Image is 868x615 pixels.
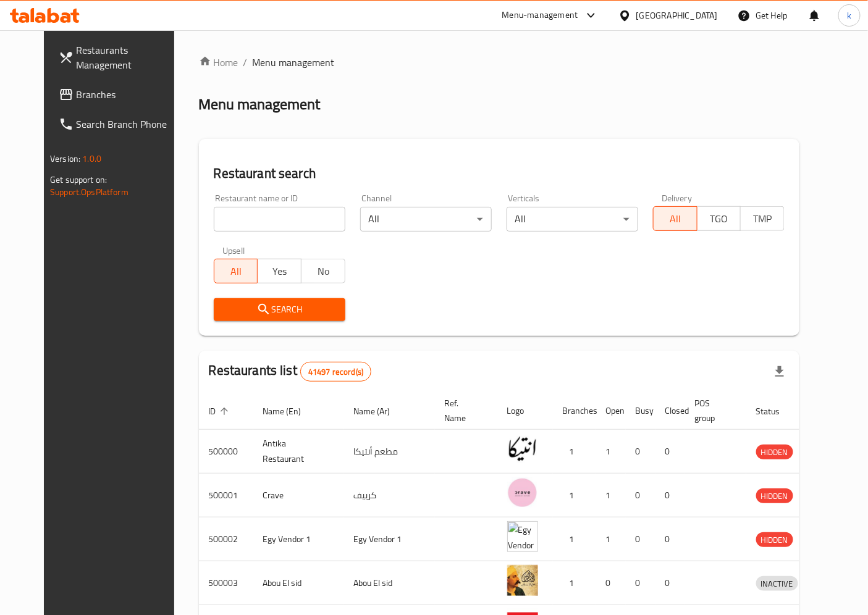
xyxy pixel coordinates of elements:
[253,430,344,474] td: Antika Restaurant
[209,404,232,419] span: ID
[76,43,179,72] span: Restaurants Management
[214,207,345,232] input: Search for restaurant name or ID..
[49,80,189,109] a: Branches
[596,474,626,517] td: 1
[301,259,345,283] button: No
[507,207,638,232] div: All
[655,430,685,474] td: 0
[756,532,793,547] div: HIDDEN
[702,210,736,228] span: TGO
[756,489,793,503] span: HIDDEN
[756,576,798,591] div: INACTIVE
[209,361,372,382] h2: Restaurants list
[199,94,321,114] h2: Menu management
[659,210,693,228] span: All
[636,9,718,22] div: [GEOGRAPHIC_DATA]
[253,55,335,70] span: Menu management
[354,404,407,419] span: Name (Ar)
[746,210,780,228] span: TMP
[847,9,851,22] span: k
[199,55,799,70] nav: breadcrumb
[653,206,697,231] button: All
[655,474,685,517] td: 0
[301,366,371,378] span: 41497 record(s)
[49,35,189,80] a: Restaurants Management
[76,117,179,132] span: Search Branch Phone
[596,517,626,561] td: 1
[502,8,578,23] div: Menu-management
[50,172,107,188] span: Get support on:
[553,392,596,430] th: Branches
[263,404,318,419] span: Name (En)
[756,445,793,459] div: HIDDEN
[553,430,596,474] td: 1
[626,430,655,474] td: 0
[626,561,655,605] td: 0
[553,517,596,561] td: 1
[49,109,189,139] a: Search Branch Phone
[224,302,335,317] span: Search
[507,433,538,464] img: Antika Restaurant
[497,392,553,430] th: Logo
[655,517,685,561] td: 0
[756,533,793,547] span: HIDDEN
[199,517,253,561] td: 500002
[596,561,626,605] td: 0
[765,357,794,387] div: Export file
[596,392,626,430] th: Open
[214,259,258,283] button: All
[214,298,345,321] button: Search
[219,262,253,280] span: All
[697,206,741,231] button: TGO
[655,392,685,430] th: Closed
[257,259,301,283] button: Yes
[243,55,248,70] li: /
[507,521,538,552] img: Egy Vendor 1
[344,561,435,605] td: Abou El sid
[756,445,793,459] span: HIDDEN
[740,206,785,231] button: TMP
[756,404,796,419] span: Status
[263,262,297,280] span: Yes
[253,474,344,517] td: Crave
[199,561,253,605] td: 500003
[756,577,798,591] span: INACTIVE
[344,430,435,474] td: مطعم أنتيكا
[360,207,492,232] div: All
[553,561,596,605] td: 1
[199,55,238,70] a: Home
[695,396,731,425] span: POS group
[626,392,655,430] th: Busy
[199,430,253,474] td: 500000
[507,477,538,508] img: Crave
[253,517,344,561] td: Egy Vendor 1
[344,474,435,517] td: كرييف
[76,87,179,102] span: Branches
[626,517,655,561] td: 0
[553,474,596,517] td: 1
[507,565,538,596] img: Abou El sid
[306,262,340,280] span: No
[344,517,435,561] td: Egy Vendor 1
[596,430,626,474] td: 1
[662,194,693,203] label: Delivery
[50,184,129,200] a: Support.OpsPlatform
[199,474,253,517] td: 500001
[655,561,685,605] td: 0
[214,164,785,183] h2: Restaurant search
[253,561,344,605] td: Abou El sid
[445,396,482,425] span: Ref. Name
[82,151,101,167] span: 1.0.0
[300,362,371,382] div: Total records count
[50,151,80,167] span: Version:
[222,246,245,255] label: Upsell
[626,474,655,517] td: 0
